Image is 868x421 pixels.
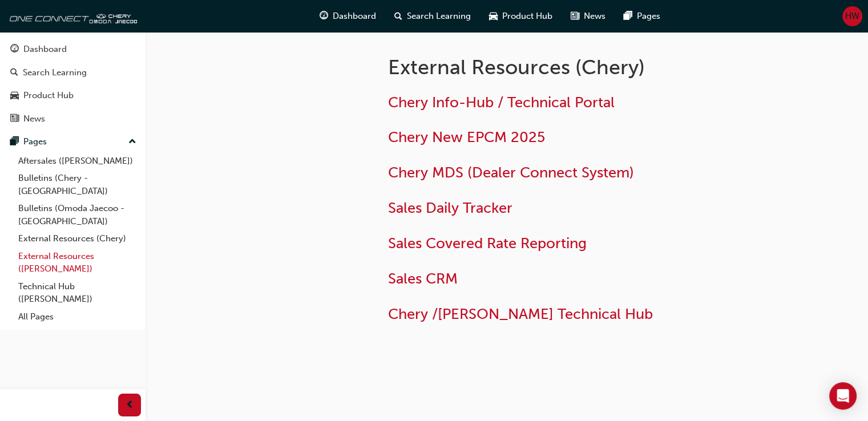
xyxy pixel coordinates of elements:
a: Bulletins (Chery - [GEOGRAPHIC_DATA]) [14,169,141,200]
a: Dashboard [5,39,141,60]
a: Bulletins (Omoda Jaecoo - [GEOGRAPHIC_DATA]) [14,200,141,230]
button: Pages [5,131,141,152]
a: External Resources (Chery) [14,230,141,248]
a: guage-iconDashboard [310,5,385,28]
a: Product Hub [5,85,141,106]
a: Sales CRM [388,270,458,288]
img: oneconnect [6,5,137,27]
a: Chery /[PERSON_NAME] Technical Hub [388,305,653,323]
a: Search Learning [5,62,141,83]
span: up-icon [128,135,136,149]
a: pages-iconPages [615,5,669,28]
div: News [23,112,45,126]
button: HW [842,6,862,26]
a: search-iconSearch Learning [385,5,480,28]
div: Pages [23,135,47,148]
div: Dashboard [23,43,67,56]
span: pages-icon [624,9,632,23]
a: Chery New EPCM 2025 [388,128,545,146]
span: car-icon [489,9,498,23]
a: news-iconNews [562,5,615,28]
a: News [5,108,141,129]
a: Chery Info-Hub / Technical Portal [388,94,615,111]
h1: External Resources (Chery) [388,55,762,80]
span: Search Learning [407,10,471,23]
a: Sales Daily Tracker [388,199,512,217]
span: pages-icon [10,137,19,147]
a: Technical Hub ([PERSON_NAME]) [14,278,141,308]
div: Product Hub [23,89,74,102]
a: External Resources ([PERSON_NAME]) [14,248,141,278]
a: All Pages [14,308,141,326]
span: search-icon [394,9,402,23]
div: Search Learning [23,66,87,79]
span: Dashboard [333,10,376,23]
span: guage-icon [320,9,328,23]
span: search-icon [10,68,18,78]
span: car-icon [10,91,19,101]
span: guage-icon [10,44,19,55]
span: news-icon [10,114,19,124]
button: DashboardSearch LearningProduct HubNews [5,37,141,131]
a: car-iconProduct Hub [480,5,562,28]
a: Sales Covered Rate Reporting [388,234,587,252]
a: Aftersales ([PERSON_NAME]) [14,152,141,170]
span: news-icon [571,9,579,23]
div: Open Intercom Messenger [829,382,857,410]
span: Pages [637,10,660,23]
span: HW [845,10,859,23]
span: Product Hub [502,10,552,23]
span: News [584,10,605,23]
span: prev-icon [126,398,134,412]
a: Chery MDS (Dealer Connect System) [388,164,634,181]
